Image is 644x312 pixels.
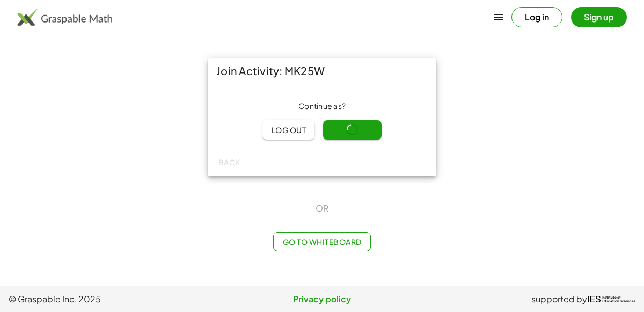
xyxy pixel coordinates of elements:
div: Continue as ? [216,101,428,112]
div: Join Activity: MK25W [208,58,436,84]
span: Log out [271,125,306,135]
a: Privacy policy [217,293,426,306]
button: Sign up [571,7,627,27]
span: OR [316,202,328,215]
span: Institute of Education Sciences [602,296,635,303]
span: supported by [531,293,587,306]
a: IESInstitute ofEducation Sciences [587,293,635,306]
button: Log out [262,120,314,140]
button: Log in [511,7,562,27]
button: Go to Whiteboard [273,232,370,251]
span: Go to Whiteboard [282,237,361,246]
span: © Graspable Inc, 2025 [9,293,217,306]
span: IES [587,294,601,304]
